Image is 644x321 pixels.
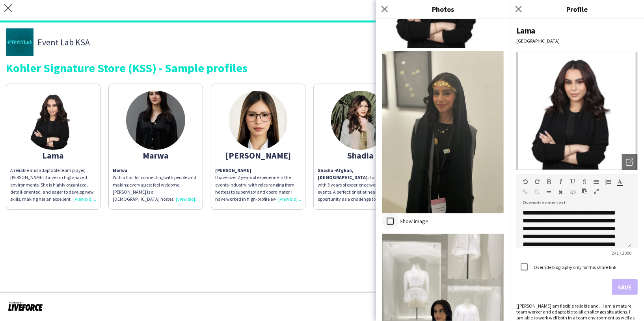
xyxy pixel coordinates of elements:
[605,250,638,256] span: 241 / 2000
[605,179,611,185] button: Ordered List
[113,152,199,159] div: Marwa
[546,189,552,195] button: Horizontal Line
[622,154,638,170] div: Open photos pop-in
[215,167,301,203] p: I have over 2 years of experience in the events industry, with roles ranging from hostess to supe...
[594,179,599,185] button: Unordered List
[24,91,83,150] img: thumb-67f452eed82c9.jpeg
[570,189,575,195] button: HTML Code
[331,91,390,150] img: thumb-672a4f785de2f.jpeg
[376,4,510,14] h3: Photos
[37,39,90,46] span: Event Lab KSA
[516,38,638,44] div: [GEOGRAPHIC_DATA]
[523,179,528,185] button: Undo
[617,179,623,185] button: Text Color
[318,167,404,203] div: : I am Shadia, with 3 years of experience working in events. A perfectionist at heart, I take eve...
[6,62,638,74] div: Kohler Signature Store (KSS) - Sample profiles
[582,188,587,194] button: Paste as plain text
[534,179,540,185] button: Redo
[113,167,127,173] b: Marwa
[532,264,616,270] label: Override biography only for this share link
[516,52,638,170] img: Crew avatar or photo
[113,167,199,203] p: With a flair for connecting with people and making every guest feel welcome, [PERSON_NAME] is a [...
[229,91,288,150] img: thumb-672cc00e28614.jpeg
[6,28,34,56] img: thumb-d0a7b56f-9e14-4e4b-94db-6d54a60d8988.jpg
[318,152,404,159] div: Shadia
[398,218,428,225] label: Show image
[382,51,504,213] img: Crew photo 859614
[10,167,96,203] div: A reliable and adaptable team player, [PERSON_NAME] thrives in high-paced environments. She is hi...
[582,179,587,185] button: Strikethrough
[318,167,368,180] strong: Afghan, [DEMOGRAPHIC_DATA]
[8,300,43,312] img: Powered by Liveforce
[594,188,599,194] button: Fullscreen
[570,179,575,185] button: Underline
[516,25,638,36] div: Lama
[10,152,96,159] div: Lama
[546,179,552,185] button: Bold
[215,167,251,173] b: [PERSON_NAME]
[318,167,336,173] strong: Shadia -
[215,152,301,159] div: [PERSON_NAME]
[510,4,644,14] h3: Profile
[126,91,185,150] img: thumb-67fbf562a4e05.jpeg
[558,179,564,185] button: Italic
[558,189,564,195] button: Clear Formatting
